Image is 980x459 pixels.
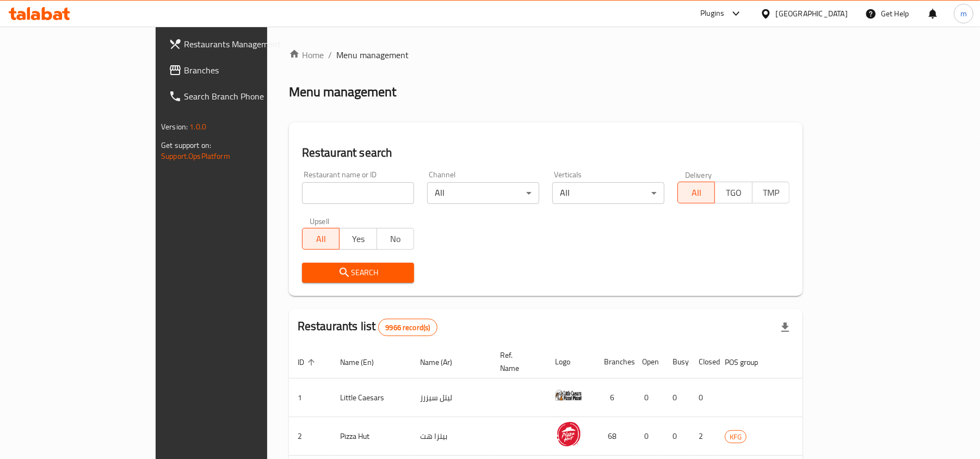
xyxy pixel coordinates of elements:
button: All [677,182,715,203]
span: Branches [184,64,311,77]
td: 68 [595,417,633,456]
td: بيتزا هت [411,417,491,456]
span: 1.0.0 [189,120,206,134]
div: All [552,182,664,204]
img: Pizza Hut [555,420,582,448]
span: KFG [725,431,746,443]
th: Branches [595,345,633,379]
button: TGO [714,182,752,203]
td: 0 [690,379,716,417]
span: Menu management [336,48,409,61]
td: 6 [595,379,633,417]
td: ليتل سيزرز [411,379,491,417]
span: TMP [757,185,785,201]
div: [GEOGRAPHIC_DATA] [776,8,848,20]
span: Name (En) [340,356,388,369]
span: m [960,8,967,20]
span: Version: [161,120,188,134]
a: Restaurants Management [160,31,319,57]
button: All [302,228,340,250]
span: TGO [719,185,748,201]
label: Upsell [310,217,330,225]
li: / [328,48,332,61]
div: Export file [772,314,798,340]
th: Open [633,345,664,379]
td: 0 [633,379,664,417]
nav: breadcrumb [289,48,803,61]
span: All [307,231,335,247]
td: 0 [664,379,690,417]
span: POS group [725,356,772,369]
span: Get support on: [161,138,211,152]
span: 9966 record(s) [379,322,436,333]
input: Search for restaurant name or ID.. [302,182,414,204]
h2: Restaurants list [298,318,437,336]
td: 2 [690,417,716,456]
button: Search [302,263,414,283]
span: Name (Ar) [420,356,466,369]
h2: Restaurant search [302,145,790,161]
img: Little Caesars [555,382,582,409]
div: Total records count [378,319,437,336]
a: Branches [160,57,319,83]
span: Search Branch Phone [184,90,311,103]
a: Search Branch Phone [160,83,319,109]
th: Closed [690,345,716,379]
th: Busy [664,345,690,379]
th: Logo [546,345,595,379]
span: Yes [344,231,372,247]
td: Little Caesars [331,379,411,417]
td: Pizza Hut [331,417,411,456]
td: 0 [664,417,690,456]
label: Delivery [685,171,712,178]
span: No [381,231,410,247]
button: Yes [339,228,377,250]
span: Search [311,266,405,280]
h2: Menu management [289,83,396,101]
span: Ref. Name [500,349,533,375]
span: ID [298,356,318,369]
a: Support.OpsPlatform [161,149,230,163]
span: All [682,185,711,201]
div: All [427,182,539,204]
td: 0 [633,417,664,456]
button: TMP [752,182,790,203]
button: No [377,228,414,250]
div: Plugins [700,7,724,20]
span: Restaurants Management [184,38,311,51]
